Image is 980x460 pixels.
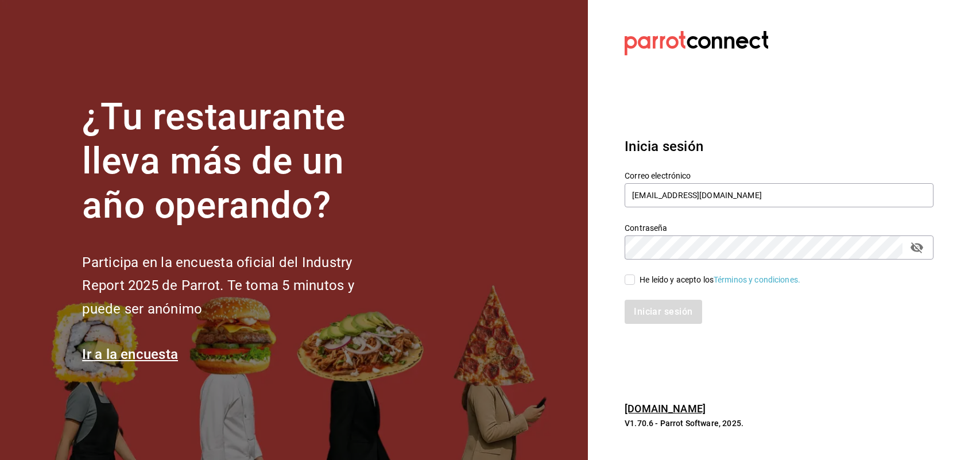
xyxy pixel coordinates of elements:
[82,251,392,321] h2: Participa en la encuesta oficial del Industry Report 2025 de Parrot. Te toma 5 minutos y puede se...
[625,418,933,429] p: V1.70.6 - Parrot Software, 2025.
[625,172,933,180] label: Correo electrónico
[625,136,933,157] h3: Inicia sesión
[640,274,800,286] div: He leído y acepto los
[714,275,800,284] a: Términos y condiciones.
[82,95,392,227] h1: ¿Tu restaurante lleva más de un año operando?
[907,238,927,257] button: passwordField
[625,224,933,232] label: Contraseña
[82,346,178,362] a: Ir a la encuesta
[625,183,933,207] input: Ingresa tu correo electrónico
[625,403,706,415] a: [DOMAIN_NAME]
